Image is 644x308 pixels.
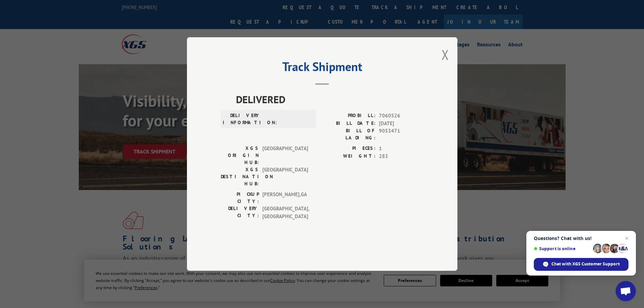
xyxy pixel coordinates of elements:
[262,166,308,187] span: [GEOGRAPHIC_DATA]
[236,92,424,107] span: DELIVERED
[322,145,376,152] label: PIECES:
[262,145,308,166] span: [GEOGRAPHIC_DATA]
[221,191,259,205] label: PICKUP CITY:
[322,120,376,127] label: BILL DATE:
[322,112,376,120] label: PROBILL:
[322,127,376,141] label: BILL OF LADING:
[262,191,308,205] span: [PERSON_NAME] , GA
[262,205,308,220] span: [GEOGRAPHIC_DATA] , [GEOGRAPHIC_DATA]
[534,246,591,251] span: Support is online
[379,127,424,141] span: 9053471
[379,112,424,120] span: 7060526
[221,205,259,220] label: DELIVERY CITY:
[623,234,631,242] span: Close chat
[442,46,449,64] button: Close modal
[221,145,259,166] label: XGS ORIGIN HUB:
[379,152,424,160] span: 283
[534,236,628,241] span: Questions? Chat with us!
[379,120,424,127] span: [DATE]
[534,258,628,271] div: Chat with XGS Customer Support
[379,145,424,152] span: 1
[551,261,620,267] span: Chat with XGS Customer Support
[221,166,259,187] label: XGS DESTINATION HUB:
[221,62,424,75] h2: Track Shipment
[616,281,636,301] div: Open chat
[223,112,261,126] label: DELIVERY INFORMATION:
[322,152,376,160] label: WEIGHT:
